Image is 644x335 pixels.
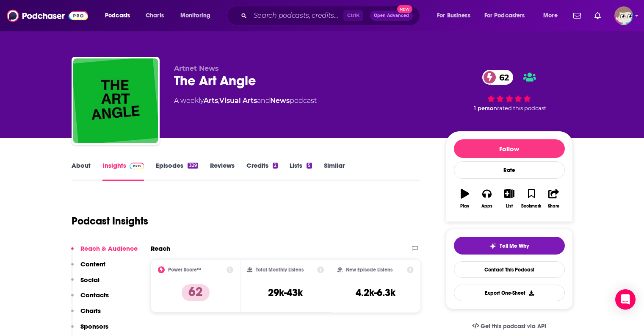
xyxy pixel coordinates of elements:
a: Similar [324,161,345,181]
div: 62 1 personrated this podcast [446,64,573,117]
span: Tell Me Why [500,243,529,249]
span: For Podcasters [484,10,525,22]
img: Podchaser - Follow, Share and Rate Podcasts [7,8,88,24]
img: tell me why sparkle [489,243,496,249]
span: Podcasts [105,10,130,22]
button: Show profile menu [614,6,633,25]
button: open menu [99,9,141,22]
span: , [218,97,219,105]
button: tell me why sparkleTell Me Why [454,237,565,255]
span: Ctrl K [343,10,363,21]
h2: New Episode Listens [346,267,392,273]
button: Follow [454,139,565,158]
button: Share [542,183,564,214]
button: open menu [537,9,568,22]
button: open menu [479,9,537,22]
a: Episodes329 [156,161,198,181]
span: Open Advanced [374,14,409,18]
a: Visual Arts [219,97,257,105]
button: Play [454,183,476,214]
button: Export One-Sheet [454,285,565,301]
a: Show notifications dropdown [570,8,584,23]
span: Get this podcast via API [481,323,546,330]
h3: 29k-43k [268,286,303,299]
span: 1 person [474,105,497,111]
div: A weekly podcast [174,96,317,106]
button: Contacts [71,291,109,307]
p: Contacts [80,291,109,299]
a: Credits2 [246,161,278,181]
span: and [257,97,270,105]
a: InsightsPodchaser Pro [102,161,144,181]
a: Charts [140,9,169,22]
span: Charts [146,10,164,22]
p: Charts [80,307,101,315]
button: Social [71,276,100,291]
button: open menu [174,9,221,22]
a: Show notifications dropdown [591,8,604,23]
div: 5 [307,163,312,169]
span: Artnet News [174,64,219,72]
a: Contact This Podcast [454,261,565,278]
div: Share [548,204,559,209]
div: Bookmark [521,204,541,209]
input: Search podcasts, credits, & more... [250,9,343,22]
div: Apps [481,204,492,209]
button: Bookmark [520,183,542,214]
a: About [72,161,91,181]
img: The Art Angle [73,58,158,143]
span: 62 [491,70,513,85]
span: Logged in as JeremyBonds [614,6,633,25]
button: Reach & Audience [71,244,138,260]
p: 62 [182,284,210,301]
div: Play [460,204,469,209]
button: Apps [476,183,498,214]
div: List [506,204,513,209]
p: Social [80,276,100,284]
span: rated this podcast [497,105,546,111]
img: Podchaser Pro [130,163,144,169]
div: Rate [454,161,565,179]
a: News [270,97,290,105]
button: Open AdvancedNew [370,11,413,21]
h2: Power Score™ [168,267,201,273]
img: User Profile [614,6,633,25]
a: Arts [204,97,218,105]
div: Search podcasts, credits, & more... [235,6,428,25]
span: New [397,5,412,13]
a: Lists5 [290,161,312,181]
button: Charts [71,307,101,322]
h3: 4.2k-6.3k [356,286,395,299]
p: Sponsors [80,322,108,330]
a: Reviews [210,161,235,181]
button: Content [71,260,105,276]
a: 62 [482,70,513,85]
h1: Podcast Insights [72,215,148,227]
button: open menu [431,9,481,22]
h2: Total Monthly Listens [256,267,304,273]
div: 2 [273,163,278,169]
p: Reach & Audience [80,244,138,252]
button: List [498,183,520,214]
span: More [543,10,558,22]
span: Monitoring [180,10,210,22]
p: Content [80,260,105,268]
h2: Reach [151,244,170,252]
div: Open Intercom Messenger [615,289,636,310]
span: For Business [437,10,470,22]
div: 329 [188,163,198,169]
